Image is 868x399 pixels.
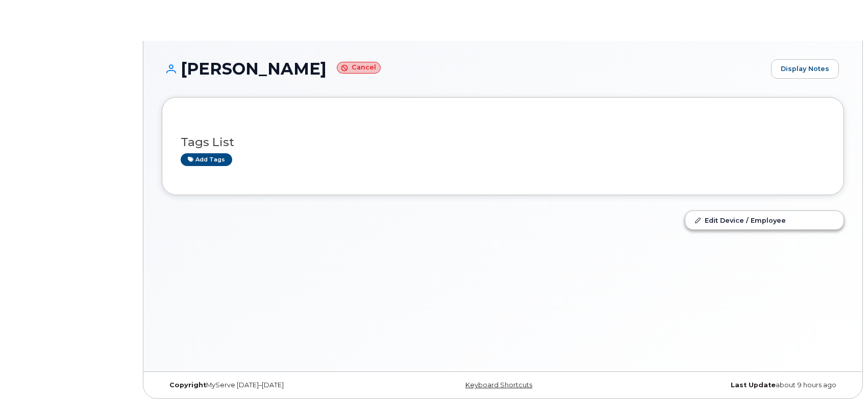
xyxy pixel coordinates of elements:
strong: Copyright [169,381,206,389]
a: Edit Device / Employee [685,211,844,229]
small: Cancel [337,62,381,74]
div: MyServe [DATE]–[DATE] [162,381,389,389]
a: Display Notes [771,59,839,79]
a: Add tags [181,153,232,166]
a: Keyboard Shortcuts [465,381,532,389]
strong: Last Update [731,381,776,389]
h1: [PERSON_NAME] [162,60,766,78]
div: about 9 hours ago [616,381,844,389]
h3: Tags List [181,136,825,149]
